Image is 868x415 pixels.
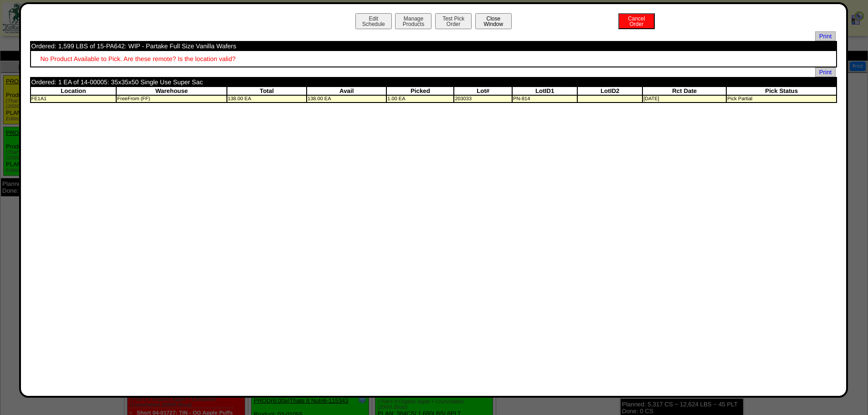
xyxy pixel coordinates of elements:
[387,96,453,102] td: 1.00 EA
[31,42,837,50] td: Ordered: 1,599 LBS of 15-PA642: WIP - Partake Full Size Vanilla Wafers
[387,87,453,95] th: Picked
[227,87,306,95] th: Total
[117,87,226,95] th: Warehouse
[454,96,512,102] td: 203033
[31,87,116,95] th: Location
[41,55,827,62] div: No Product Available to Pick. Are these remote? Is the location valid?
[31,96,116,102] td: FE1A1
[395,13,431,29] button: ManageProducts
[117,96,226,102] td: FreeFrom (FF)
[513,87,577,95] th: LotID1
[227,96,306,102] td: 138.00 EA
[474,20,513,27] a: CloseWindow
[31,78,642,86] td: Ordered: 1 EA of 14-00005: 35x35x50 Single Use Super Sac
[307,87,386,95] th: Avail
[643,87,726,95] th: Rct Date
[643,96,726,102] td: [DATE]
[454,87,512,95] th: Lot#
[578,87,642,95] th: LotID2
[307,96,386,102] td: 138.00 EA
[727,87,836,95] th: Pick Status
[618,13,655,29] button: CancelOrder
[727,96,836,102] td: Pick Partial
[815,31,836,41] a: Print
[435,13,472,29] button: Test PickOrder
[475,13,512,29] button: CloseWindow
[815,67,836,77] a: Print
[355,13,392,29] button: EditSchedule
[513,96,577,102] td: PN-814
